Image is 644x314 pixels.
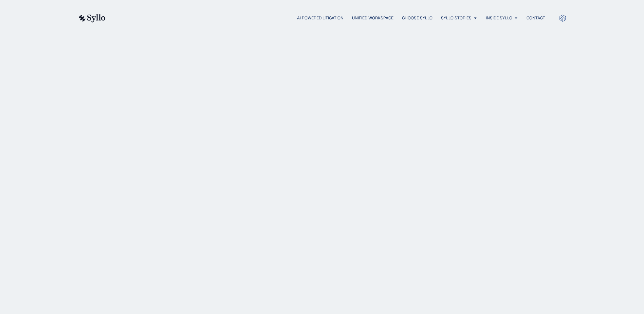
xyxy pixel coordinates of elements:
[119,15,545,21] nav: Menu
[441,15,472,21] a: Syllo Stories
[486,15,512,21] a: Inside Syllo
[527,15,545,21] a: Contact
[78,14,106,22] img: syllo
[352,15,393,21] a: Unified Workspace
[402,15,433,21] a: Choose Syllo
[119,15,545,21] div: Menu Toggle
[297,15,344,21] a: AI Powered Litigation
